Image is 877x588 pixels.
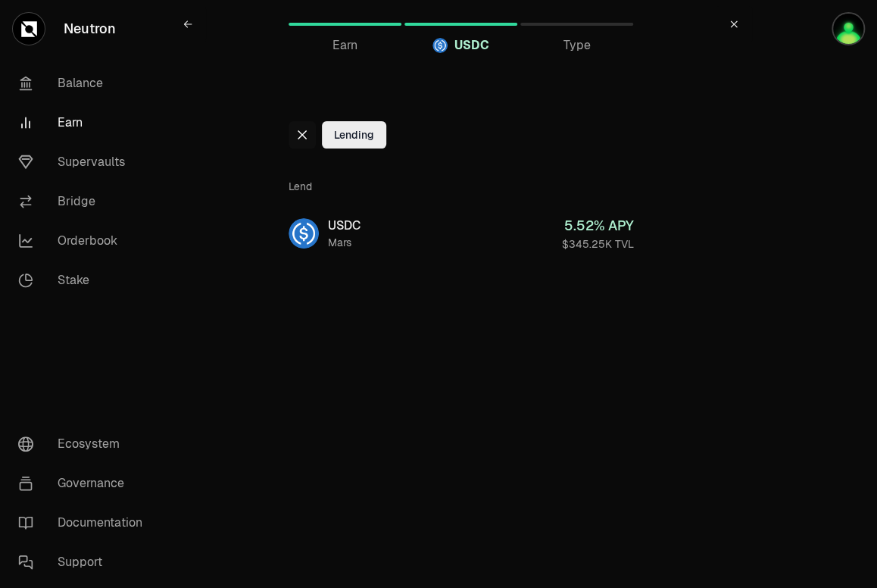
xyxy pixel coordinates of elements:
[6,64,164,103] a: Balance
[332,36,357,55] span: Earn
[562,236,634,252] div: $345.25K TVL
[6,182,164,221] a: Bridge
[562,215,634,236] div: 5.52 % APY
[6,424,164,464] a: Ecosystem
[6,543,164,582] a: Support
[454,36,488,55] span: USDC
[6,221,164,261] a: Orderbook
[6,464,164,503] a: Governance
[432,38,448,53] img: USDC
[289,218,319,249] img: USDC
[832,12,865,45] img: Bariel4all
[6,261,164,300] a: Stake
[328,235,360,250] div: Mars
[276,206,646,261] a: USDCUSDCMars5.52% APY$345.25K TVL
[289,167,634,206] div: Lend
[289,6,401,42] a: Earn
[6,142,164,182] a: Supervaults
[6,103,164,142] a: Earn
[404,6,517,42] a: USDCUSDC
[322,121,386,149] button: Lending
[563,36,591,55] span: Type
[328,217,360,235] div: USDC
[6,503,164,543] a: Documentation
